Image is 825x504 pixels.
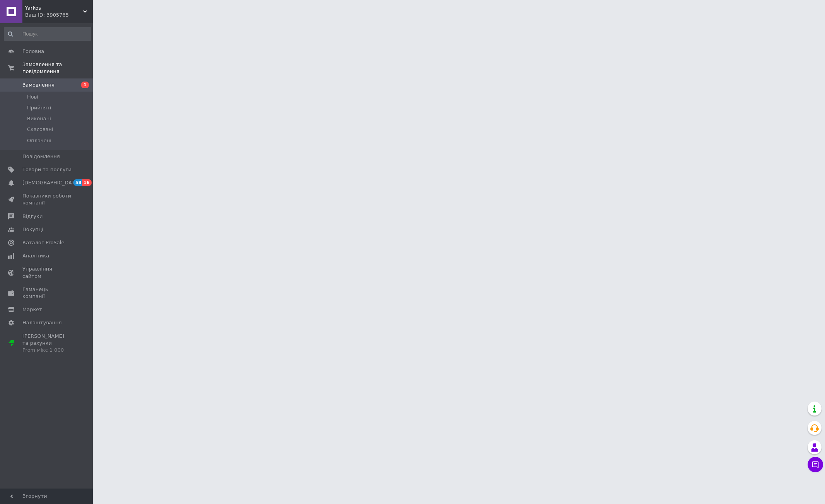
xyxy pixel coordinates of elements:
[22,333,71,354] span: [PERSON_NAME] та рахунки
[27,94,38,100] span: Нові
[25,5,83,12] span: Yarkos
[25,12,93,19] div: Ваш ID: 3905765
[4,27,91,41] input: Пошук
[27,137,51,144] span: Оплачені
[27,126,53,133] span: Скасовані
[22,82,54,89] span: Замовлення
[73,179,82,186] span: 58
[22,192,71,206] span: Показники роботи компанії
[22,166,71,173] span: Товари та послуги
[22,153,60,160] span: Повідомлення
[22,306,42,313] span: Маркет
[22,179,80,186] span: [DEMOGRAPHIC_DATA]
[22,61,93,75] span: Замовлення та повідомлення
[22,319,62,326] span: Налаштування
[808,457,823,472] button: Чат з покупцем
[22,213,43,220] span: Відгуки
[22,48,44,55] span: Головна
[22,266,71,279] span: Управління сайтом
[82,179,91,186] span: 16
[22,226,43,233] span: Покупці
[27,104,51,111] span: Прийняті
[22,286,71,300] span: Гаманець компанії
[81,82,89,88] span: 1
[22,239,64,246] span: Каталог ProSale
[22,252,49,259] span: Аналітика
[22,347,71,354] div: Prom мікс 1 000
[27,115,51,122] span: Виконані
